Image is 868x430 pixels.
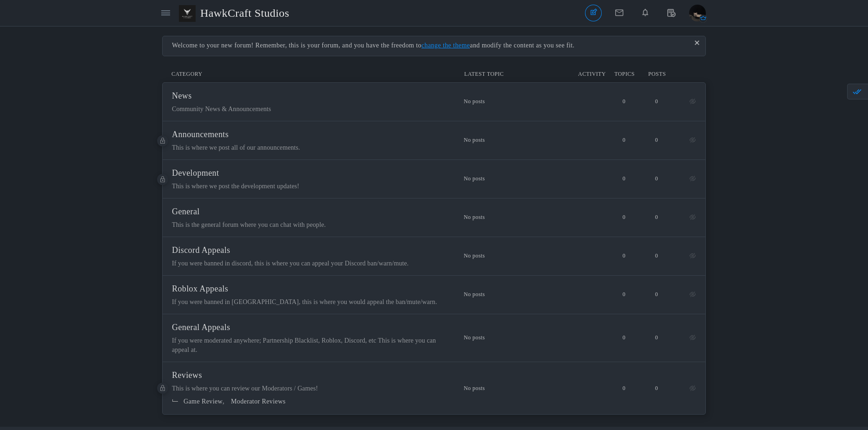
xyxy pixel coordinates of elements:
span: Reviews [172,370,202,380]
i: No posts [464,334,608,341]
img: ABM.png [689,5,706,21]
i: No posts [464,291,608,298]
span: 0 [655,137,658,143]
a: Roblox Appeals [172,286,228,293]
span: 0 [623,214,625,220]
span: Discord Appeals [172,245,230,255]
a: General Appeals [172,325,230,331]
span: Development [172,168,219,178]
i: No posts [464,385,608,392]
a: Discord Appeals [172,248,230,254]
img: HCS%201.png [179,5,200,22]
a: HawkCraft Studios [179,2,296,24]
i: No posts [464,252,608,259]
span: 0 [623,385,625,391]
li: Category [171,70,446,78]
a: Announcements [172,132,229,139]
span: 0 [655,214,658,220]
span: 0 [655,98,658,105]
span: 0 [655,175,658,182]
a: Reviews [172,373,202,379]
a: Moderator Reviews [231,398,286,405]
span: General [172,207,200,216]
li: Topics [608,70,641,78]
div: Welcome to your new forum! Remember, this is your forum, and you have the freedom to and modify t... [162,36,706,56]
a: change the theme [421,42,470,49]
span: HawkCraft Studios [200,2,296,24]
span: 0 [623,137,625,143]
a: Development [172,171,219,177]
a: General [172,209,200,216]
i: No posts [464,175,608,182]
a: News [172,93,192,100]
span: 0 [623,98,625,105]
i: No posts [464,214,608,221]
span: General Appeals [172,323,230,332]
span: 0 [623,175,625,182]
span: 0 [655,291,658,298]
span: News [172,91,192,100]
i: No posts [464,137,608,144]
span: 0 [623,252,625,259]
span: Roblox Appeals [172,284,228,293]
span: 0 [623,291,625,298]
span: 0 [623,334,625,341]
span: Latest Topic [464,71,504,77]
span: Activity [576,70,608,78]
span: Announcements [172,130,229,139]
li: Posts [641,70,673,78]
a: Game Review [184,398,224,405]
span: 0 [655,385,658,391]
span: 0 [655,334,658,341]
i: No posts [464,98,608,105]
span: 0 [655,252,658,259]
